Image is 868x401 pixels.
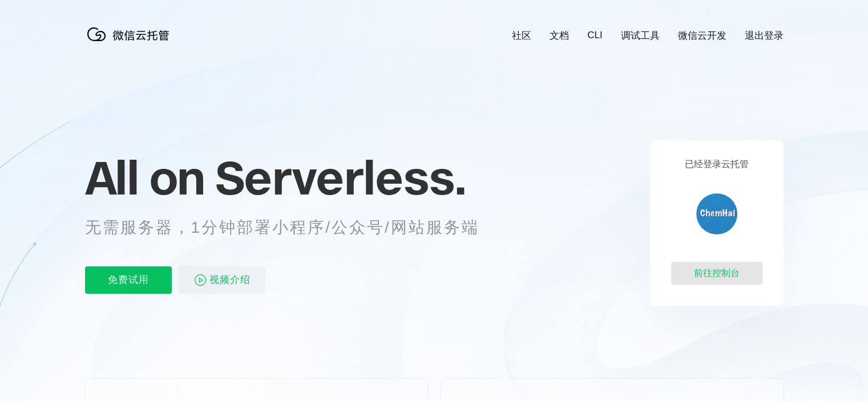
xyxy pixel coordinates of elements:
[621,29,660,42] a: 调试工具
[85,266,172,294] p: 免费试用
[85,216,500,239] p: 无需服务器，1分钟部署小程序/公众号/网站服务端
[85,38,176,47] a: 微信云托管
[671,262,762,285] div: 前往控制台
[678,29,726,42] a: 微信云开发
[512,29,531,42] a: 社区
[745,29,784,42] a: 退出登录
[193,273,207,287] img: video_play.svg
[85,23,176,46] img: 微信云托管
[209,266,251,294] span: 视频介绍
[85,149,204,206] span: All on
[215,149,466,206] span: Serverless.
[587,30,602,41] a: CLI
[685,159,749,171] p: 已经登录云托管
[550,29,569,42] a: 文档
